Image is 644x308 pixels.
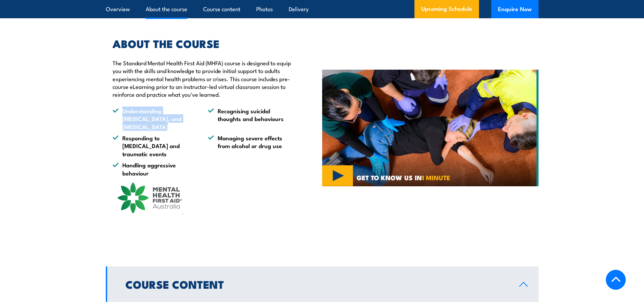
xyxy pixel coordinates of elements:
[125,279,508,289] h2: Course Content
[208,107,291,131] li: Recognising suicidal thoughts and behaviours
[322,70,539,187] img: Website Video Tile (1)
[113,161,196,177] li: Handling aggressive behaviour
[113,39,291,48] h2: ABOUT THE COURSE
[113,134,196,158] li: Responding to [MEDICAL_DATA] and traumatic events
[113,107,196,131] li: Understanding [MEDICAL_DATA], and [MEDICAL_DATA]
[357,174,450,181] span: GET TO KNOW US IN
[208,134,291,158] li: Managing severe effects from alcohol or drug use
[113,59,291,98] p: The Standard Mental Health First Aid (MHFA) course is designed to equip you with the skills and k...
[422,172,450,182] strong: 1 MINUTE
[106,266,539,302] a: Course Content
